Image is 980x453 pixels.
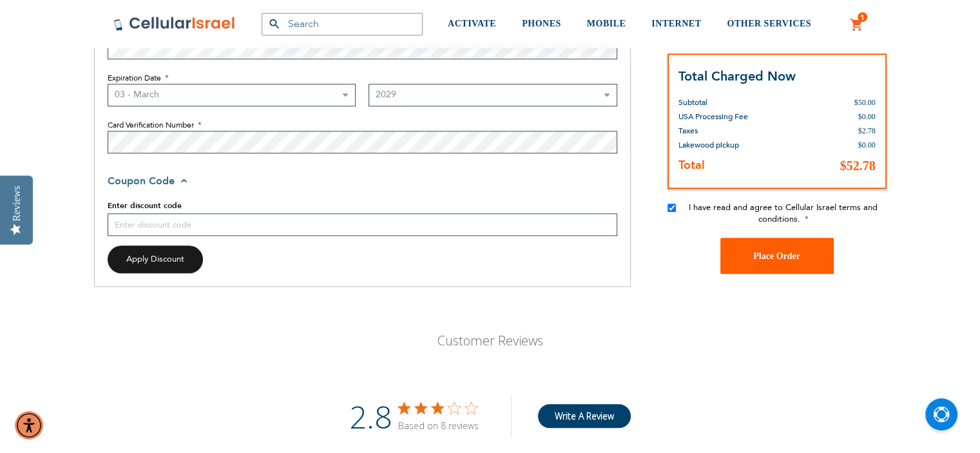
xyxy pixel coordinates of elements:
th: Taxes [678,124,779,138]
span: INTERNET [651,19,701,28]
input: Enter discount code [108,213,617,236]
span: Card Verification Number [108,120,194,130]
button: Place Order [720,238,834,274]
span: Lakewood pickup [678,140,739,150]
input: Search [262,13,423,35]
div: Accessibility Menu [15,411,43,439]
strong: Total [678,157,705,173]
span: I have read and agree to Cellular Israel terms and conditions. [689,202,878,225]
span: $0.00 [858,112,876,121]
span: Enter discount code [108,200,182,211]
span: USA Processing Fee [678,111,748,122]
div: Based on 8 reviews [398,419,479,432]
span: $2.78 [858,126,876,135]
span: $0.00 [858,140,876,149]
img: Cellular Israel Logo [113,16,236,32]
span: $50.00 [854,98,876,107]
th: Subtotal [678,86,779,110]
span: Place Order [753,251,800,261]
span: Expiration Date [108,73,161,83]
p: Customer Reviews [363,332,617,349]
span: MOBILE [587,19,626,28]
span: OTHER SERVICES [727,19,811,28]
span: Coupon Code [108,174,175,188]
button: Apply Discount [108,246,203,273]
span: 1 [860,12,865,23]
div: Reviews [11,186,23,221]
a: 1 [850,17,864,33]
button: Write A Review [537,404,631,428]
span: Apply Discount [126,253,184,265]
div: 2.8 [349,394,392,438]
strong: Total Charged Now [678,68,796,85]
span: $52.78 [840,159,876,173]
span: ACTIVATE [448,19,496,28]
div: 2.8 out of 5 stars [398,402,479,414]
span: PHONES [522,19,561,28]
